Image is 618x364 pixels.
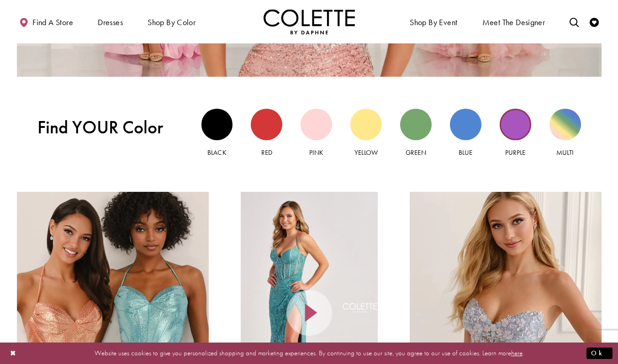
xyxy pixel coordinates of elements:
div: Multi view [549,109,581,140]
span: Find YOUR Color [37,117,181,138]
button: Submit Dialog [586,348,613,359]
span: Shop By Event [410,18,457,27]
div: Black view [201,109,233,140]
div: Red view [251,109,282,140]
span: Red [261,148,272,157]
a: Blue view Blue [450,109,481,158]
span: Black [207,148,226,157]
span: Meet the designer [482,18,545,27]
a: Pink view Pink [301,109,332,158]
span: Blue [459,148,472,157]
span: Yellow [354,148,377,157]
div: Purple view [500,109,531,140]
a: Purple view Purple [500,109,531,158]
a: Red view Red [251,109,282,158]
a: Green view Green [400,109,432,158]
p: Website uses cookies to give you personalized shopping and marketing experiences. By continuing t... [66,347,552,359]
span: Dresses [95,9,125,34]
span: Purple [505,148,525,157]
div: Blue view [450,109,481,140]
a: Yellow view Yellow [350,109,382,158]
button: Close Dialog [5,345,21,361]
a: Toggle search [567,9,581,34]
a: Black view Black [201,109,233,158]
a: Multi view Multi [549,109,581,158]
div: Pink view [301,109,332,140]
div: Yellow view [350,109,382,140]
a: here [511,348,523,358]
span: Green [406,148,426,157]
span: Dresses [98,18,123,27]
img: Colette by Daphne [264,9,355,34]
a: Visit Home Page [264,9,355,34]
a: Meet the designer [480,9,548,34]
span: Shop By Event [407,9,460,34]
span: Find a store [32,18,73,27]
a: Check Wishlist [587,9,601,34]
a: Find a store [17,9,75,34]
span: Shop by color [148,18,195,27]
span: Shop by color [145,9,198,34]
div: Green view [400,109,432,140]
span: Pink [309,148,323,157]
span: Multi [556,148,574,157]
